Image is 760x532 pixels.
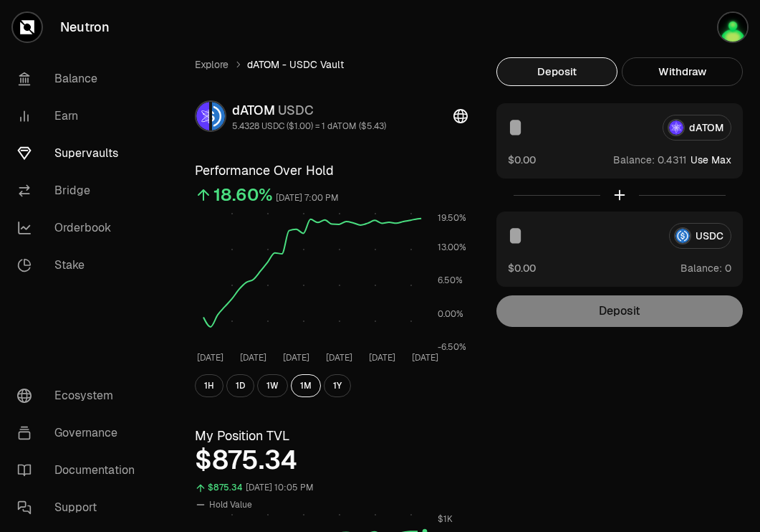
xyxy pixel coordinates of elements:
[6,452,155,489] a: Documentation
[195,57,468,72] nav: breadcrumb
[438,513,453,525] tspan: $1K
[197,352,223,364] tspan: [DATE]
[326,352,352,364] tspan: [DATE]
[438,212,466,224] tspan: 19.50%
[195,57,229,72] a: Explore
[6,135,155,172] a: Supervaults
[6,98,155,135] a: Earn
[691,153,731,167] button: Use Max
[209,499,252,510] span: Hold Value
[508,152,536,167] button: $0.00
[226,374,254,397] button: 1D
[6,60,155,98] a: Balance
[246,480,314,496] div: [DATE] 10:05 PM
[276,190,339,206] div: [DATE] 7:00 PM
[208,480,243,496] div: $875.34
[718,13,747,42] img: Atom Staking
[412,352,438,364] tspan: [DATE]
[369,352,395,364] tspan: [DATE]
[195,446,468,475] div: $875.34
[6,247,155,284] a: Stake
[232,120,386,132] div: 5.4328 USDC ($1.00) = 1 dATOM ($5.43)
[496,57,617,86] button: Deposit
[212,102,225,130] img: USDC Logo
[6,172,155,209] a: Bridge
[257,374,288,397] button: 1W
[6,209,155,247] a: Orderbook
[438,341,466,353] tspan: -6.50%
[278,102,314,118] span: USDC
[283,352,309,364] tspan: [DATE]
[680,261,722,275] span: Balance:
[195,426,468,446] h3: My Position TVL
[232,100,386,120] div: dATOM
[195,374,223,397] button: 1H
[6,489,155,526] a: Support
[291,374,321,397] button: 1M
[622,57,743,86] button: Withdraw
[240,352,266,364] tspan: [DATE]
[195,161,468,181] h3: Performance Over Hold
[6,377,155,414] a: Ecosystem
[438,275,463,286] tspan: 6.50%
[438,308,463,320] tspan: 0.00%
[247,57,344,72] span: dATOM - USDC Vault
[6,414,155,452] a: Governance
[613,153,655,167] span: Balance:
[508,260,536,275] button: $0.00
[324,374,351,397] button: 1Y
[438,242,466,253] tspan: 13.00%
[196,102,209,130] img: dATOM Logo
[213,184,273,206] div: 18.60%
